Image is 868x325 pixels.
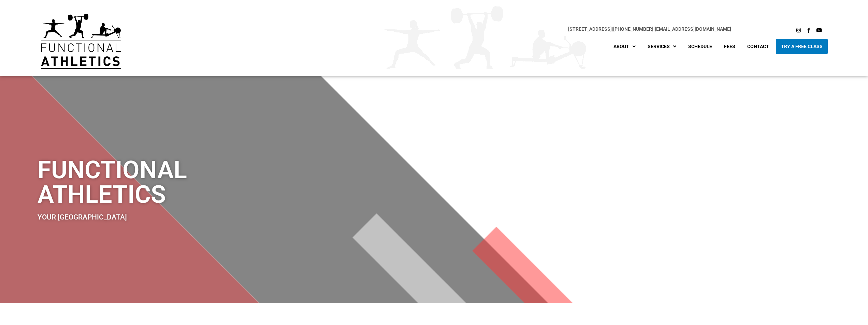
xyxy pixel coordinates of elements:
a: [EMAIL_ADDRESS][DOMAIN_NAME] [655,26,731,32]
h2: Your [GEOGRAPHIC_DATA] [38,214,510,221]
a: [STREET_ADDRESS] [568,26,612,32]
p: | [134,25,731,33]
a: Services [642,39,681,54]
a: Fees [719,39,740,54]
h1: Functional Athletics [38,158,510,207]
a: [PHONE_NUMBER] [613,26,653,32]
a: About [608,39,641,54]
a: Contact [742,39,774,54]
img: default-logo [41,14,121,69]
a: Schedule [683,39,717,54]
a: Try A Free Class [776,39,828,54]
span: | [568,26,613,32]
